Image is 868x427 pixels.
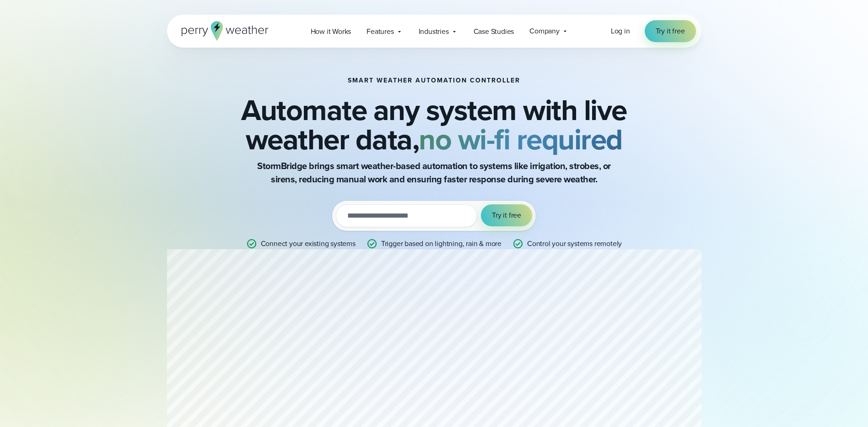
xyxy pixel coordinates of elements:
span: Case Studies [474,26,514,37]
span: How it Works [311,26,351,37]
span: Industries [419,26,449,37]
h1: Smart Weather Automation Controller [348,77,520,84]
a: How it Works [303,22,359,41]
span: Try it free [492,210,521,221]
span: Features [367,26,394,37]
a: Log in [611,26,630,37]
p: Control your systems remotely [527,238,622,249]
button: Try it free [481,204,532,226]
span: Try it free [656,26,685,37]
a: Case Studies [466,22,522,41]
p: StormBridge brings smart weather-based automation to systems like irrigation, strobes, or sirens,... [251,159,617,186]
h2: Automate any system with live weather data, [213,95,656,154]
strong: no wi-fi required [419,118,623,161]
span: Company [529,26,560,37]
a: Try it free [645,20,696,42]
p: Trigger based on lightning, rain & more [381,238,501,249]
p: Connect your existing systems [261,238,356,249]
